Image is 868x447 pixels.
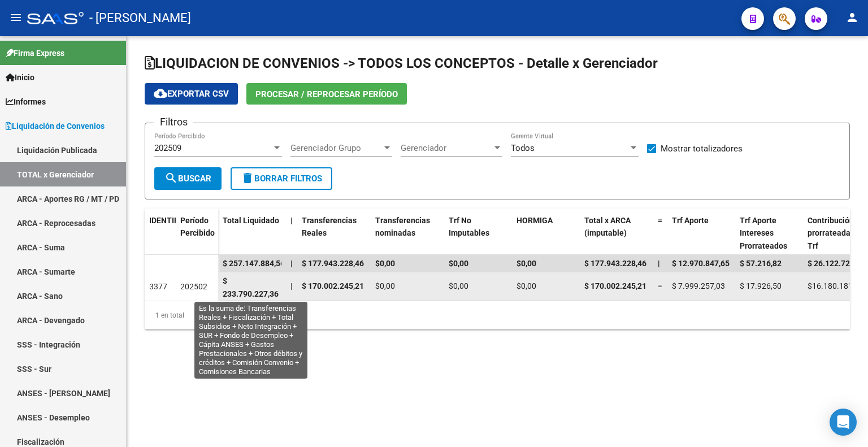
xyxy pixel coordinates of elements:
[145,209,176,256] datatable-header-cell: IDENTIFICACIÓN
[401,143,446,153] font: Gerenciador
[17,146,97,155] font: Liquidación Publicada
[290,216,293,225] font: |
[297,209,371,258] datatable-header-cell: Transferencias Reales
[584,216,631,238] font: Total x ARCA (imputable)
[449,216,489,238] font: Trf No Imputables
[302,259,364,268] span: $ 177.943.228,46
[449,259,468,268] font: $0,00
[371,209,444,258] datatable-header-cell: Transferencias nominadas
[444,209,512,258] datatable-header-cell: Trf No Imputables
[17,267,75,276] font: ARCA - Sumarte
[241,171,254,185] mat-icon: delete
[658,259,660,268] font: |
[740,216,787,251] font: Trf Aporte Intereses Prorrateados
[375,281,395,290] font: $0,00
[17,243,65,252] font: ARCA - Suma
[286,209,297,258] datatable-header-cell: |
[512,209,580,258] datatable-header-cell: HORMIGA
[155,311,184,319] font: 1 en total
[223,216,279,225] font: Total Liquidado
[149,216,210,225] font: IDENTIFICACIÓN
[290,143,361,153] font: Gerenciador Grupo
[17,437,64,446] font: Fiscalización
[375,259,395,268] font: $0,00
[808,216,857,251] font: Contribución prorrateada a Trf
[176,209,218,256] datatable-header-cell: Período Percibido
[17,340,80,349] font: SSS - Integración
[218,209,286,258] datatable-header-cell: Total Liquidado
[302,281,364,290] font: $ 170.002.245,21
[584,281,646,290] font: $ 170.002.245,21
[178,173,211,184] font: Buscar
[154,143,181,153] font: 202509
[17,219,96,228] font: ARCA - Reprocesadas
[255,89,398,99] font: Procesar / Reprocesar período
[517,281,536,290] font: $0,00
[658,216,662,225] font: =
[653,209,667,258] datatable-header-cell: =
[223,276,279,298] font: $ 233.790.227,36
[17,389,110,398] font: ANSES - [PERSON_NAME]
[661,144,743,154] font: Mostrar totalizadores
[845,11,859,24] mat-icon: person
[164,171,178,185] mat-icon: search
[167,89,229,99] font: Exportar CSV
[302,216,357,238] font: Transferencias Reales
[231,167,332,190] button: Borrar Filtros
[740,281,782,290] font: $ 17.926,50
[517,216,553,225] font: HORMIGA
[740,259,782,268] span: $ 57.216,82
[375,216,430,238] font: Transferencias nominadas
[14,49,64,58] font: Firma Express
[290,281,292,290] font: |
[17,194,119,203] font: ARCA - Aportes RG / MT / PD
[149,282,167,291] span: 3377
[808,259,865,268] span: $ 26.122.728,22
[17,316,85,325] font: ARCA - Devengado
[246,83,407,105] button: Procesar / Reprocesar período
[254,173,322,184] font: Borrar Filtros
[160,116,188,128] font: Filtros
[672,281,725,290] font: $ 7.999.257,03
[808,281,863,290] font: $16.180.181,13
[17,413,90,422] font: ANSES - Desempleo
[672,216,709,225] font: Trf Aporte
[667,209,735,258] datatable-header-cell: Trf Aporte
[830,409,857,436] div: Abrir Intercom Messenger
[223,259,285,268] span: $ 257.147.884,56
[672,259,730,268] span: $ 12.970.847,65
[580,209,653,258] datatable-header-cell: Total x ARCA (imputable)
[154,86,167,100] mat-icon: cloud_download
[12,121,105,131] font: Liquidación de Convenios
[154,167,222,190] button: Buscar
[180,216,215,238] font: Período Percibido
[290,259,293,268] font: |
[517,259,536,268] font: $0,00
[658,281,662,290] font: =
[145,83,238,105] button: Exportar CSV
[180,282,207,291] span: 202502
[584,259,646,268] span: $ 177.943.228,46
[89,11,191,25] font: - [PERSON_NAME]
[9,11,23,24] mat-icon: menu
[17,170,94,179] font: TOTAL x Gerenciador
[449,281,468,290] font: $0,00
[511,143,535,153] font: Todos
[735,209,803,258] datatable-header-cell: Trf Aporte Intereses Prorrateados
[15,73,34,82] font: Inicio
[17,292,63,301] font: ARCA - Sano
[17,364,51,374] font: SSS - Sur
[14,97,46,106] font: Informes
[155,55,658,71] font: LIQUIDACION DE CONVENIOS -> TODOS LOS CONCEPTOS - Detalle x Gerenciador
